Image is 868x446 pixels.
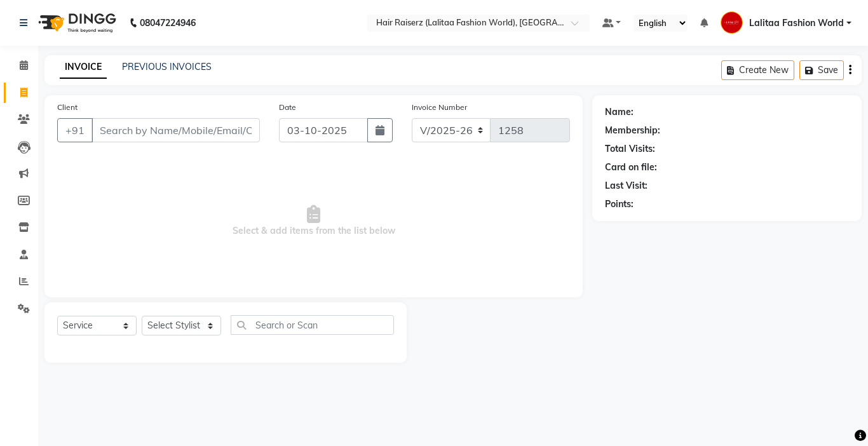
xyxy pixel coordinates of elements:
a: INVOICE [60,56,107,79]
img: logo [32,5,119,41]
label: Invoice Number [412,102,467,113]
button: +91 [57,118,93,142]
label: Client [57,102,78,113]
div: Card on file: [605,161,657,174]
div: Name: [605,105,634,119]
div: Points: [605,198,634,211]
a: PREVIOUS INVOICES [122,61,212,72]
input: Search or Scan [231,315,394,335]
span: Select & add items from the list below [57,158,570,285]
div: Total Visits: [605,142,655,156]
span: Lalitaa Fashion World [749,17,844,30]
b: 08047224946 [140,5,196,41]
button: Save [799,60,844,80]
button: Create New [721,60,794,80]
div: Membership: [605,124,660,137]
input: Search by Name/Mobile/Email/Code [92,118,260,142]
div: Last Visit: [605,179,648,193]
img: Lalitaa Fashion World [721,11,743,34]
label: Date [279,102,296,113]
